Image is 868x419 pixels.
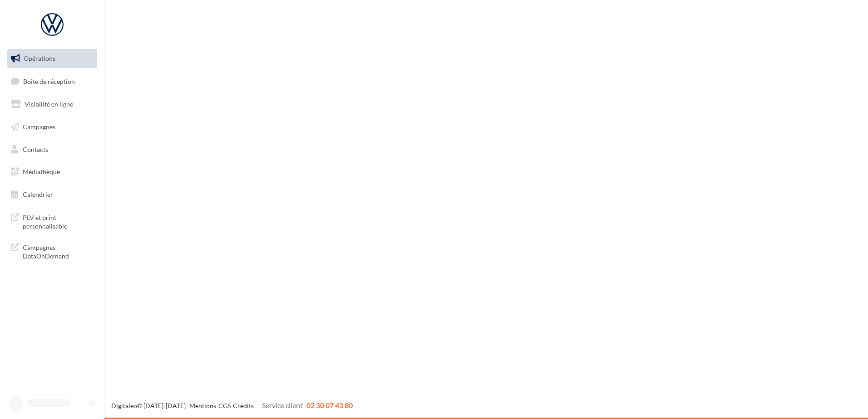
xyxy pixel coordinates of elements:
a: Campagnes [5,117,99,136]
a: Médiathèque [5,162,99,181]
span: Campagnes [23,123,55,131]
a: Opérations [5,49,99,68]
a: Crédits [233,402,254,409]
span: 02 30 07 43 80 [306,401,353,409]
a: CGS [218,402,231,409]
a: Digitaleo [111,402,137,409]
span: Opérations [24,54,55,62]
span: Calendrier [23,190,53,198]
a: Mentions [189,402,216,409]
a: Campagnes DataOnDemand [5,238,99,264]
a: PLV et print personnalisable [5,208,99,234]
span: Visibilité en ligne [25,100,73,108]
span: Contacts [23,145,48,153]
span: Médiathèque [23,168,60,175]
a: Contacts [5,140,99,159]
span: Campagnes DataOnDemand [23,241,94,261]
a: Calendrier [5,185,99,204]
span: Service client [262,401,303,409]
a: Boîte de réception [5,72,99,91]
span: © [DATE]-[DATE] - - - [111,402,353,409]
a: Visibilité en ligne [5,95,99,114]
span: PLV et print personnalisable [23,211,94,231]
span: Boîte de réception [23,77,75,85]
